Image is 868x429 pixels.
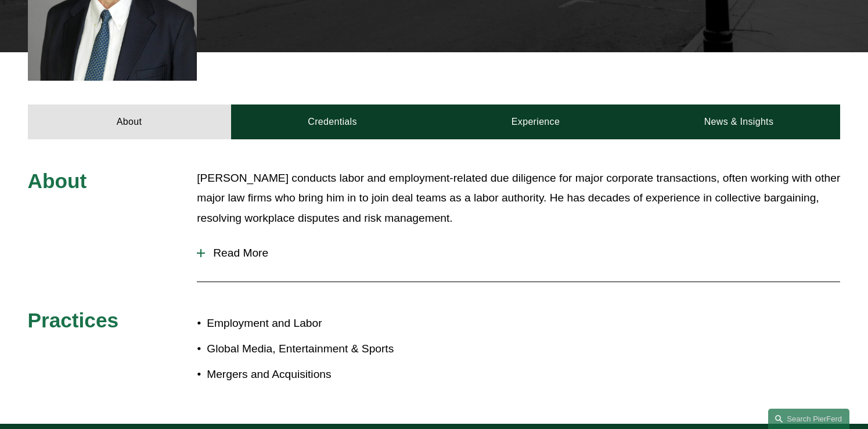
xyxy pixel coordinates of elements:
[205,247,840,259] span: Read More
[28,104,231,139] a: About
[197,238,840,268] button: Read More
[28,309,119,331] span: Practices
[768,409,849,429] a: Search this site
[207,339,434,359] p: Global Media, Entertainment & Sports
[231,104,434,139] a: Credentials
[207,365,434,385] p: Mergers and Acquisitions
[434,104,638,139] a: Experience
[207,313,434,334] p: Employment and Labor
[637,104,840,139] a: News & Insights
[28,170,87,192] span: About
[197,168,840,229] p: [PERSON_NAME] conducts labor and employment-related due diligence for major corporate transaction...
